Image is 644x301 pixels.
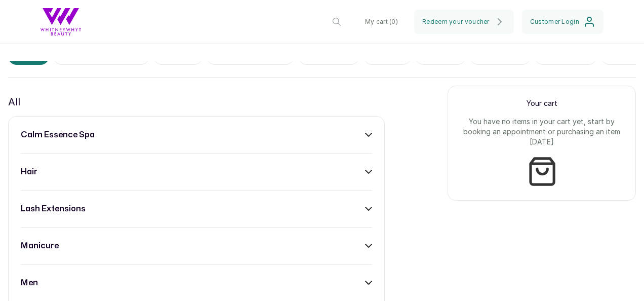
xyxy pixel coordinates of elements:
p: Your cart [460,98,623,108]
p: All [8,94,20,110]
p: You have no items in your cart yet, start by booking an appointment or purchasing an item [DATE] [460,117,623,147]
h3: men [21,277,38,289]
h3: hair [21,166,37,178]
button: Customer Login [522,10,603,34]
button: Redeem your voucher [414,10,514,34]
img: business logo [41,8,81,35]
button: My cart (0) [357,10,406,34]
span: Customer Login [530,18,579,26]
h3: calm essence spa [21,129,95,141]
span: Redeem your voucher [422,18,490,26]
h3: lash extensions [21,203,86,215]
h3: manicure [21,240,59,252]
